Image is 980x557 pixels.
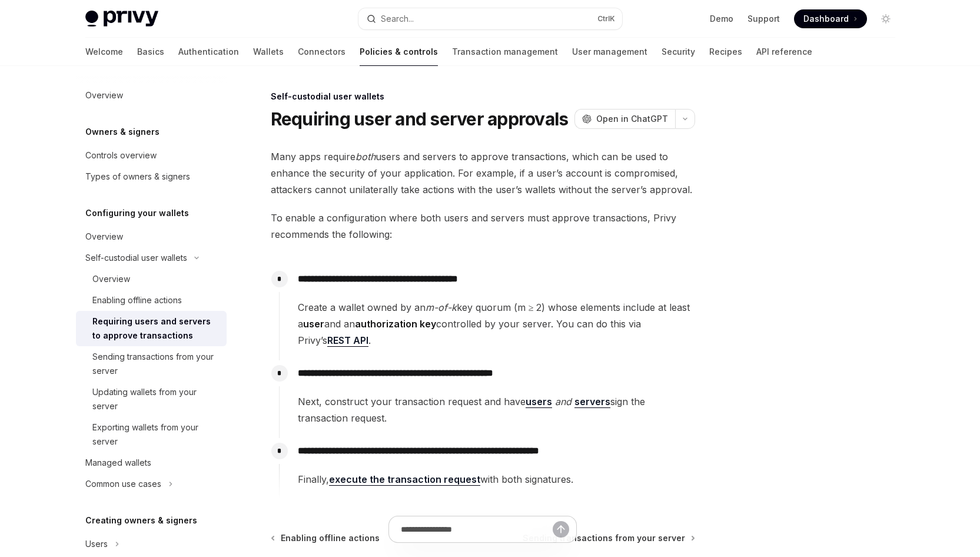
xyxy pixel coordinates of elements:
span: Many apps require users and servers to approve transactions, which can be used to enhance the sec... [271,148,695,198]
div: Types of owners & signers [85,170,190,184]
a: Managed wallets [76,452,227,473]
a: Exporting wallets from your server [76,417,227,452]
button: Open search [358,8,622,29]
a: Overview [76,268,227,290]
em: and [555,396,572,407]
div: Overview [85,88,123,102]
button: Send message [553,521,569,538]
span: Dashboard [803,13,849,25]
a: Overview [76,226,227,247]
a: execute the transaction request [329,473,480,486]
span: Open in ChatGPT [596,113,668,125]
button: Toggle Self-custodial user wallets section [76,247,227,268]
a: API reference [756,38,812,66]
div: Search... [381,12,414,26]
button: Toggle dark mode [876,9,895,28]
a: Requiring users and servers to approve transactions [76,311,227,346]
div: Self-custodial user wallets [271,91,695,102]
a: Controls overview [76,145,227,166]
div: Overview [92,272,130,286]
a: Welcome [85,38,123,66]
a: Sending transactions from your server [76,346,227,382]
span: Ctrl K [597,14,615,24]
a: Connectors [298,38,346,66]
a: users [526,396,552,408]
a: servers [574,396,610,408]
a: Policies & controls [360,38,438,66]
em: both [356,151,376,163]
a: User management [572,38,647,66]
button: Open in ChatGPT [574,109,675,129]
h5: Configuring your wallets [85,206,189,220]
div: Updating wallets from your server [92,385,220,413]
a: Basics [137,38,164,66]
a: Recipes [709,38,742,66]
strong: authorization key [355,318,436,330]
button: Toggle Users section [76,533,227,555]
h5: Owners & signers [85,125,160,139]
div: Managed wallets [85,456,151,470]
em: m-of-k [426,301,457,313]
div: Overview [85,230,123,244]
span: Finally, with both signatures. [298,471,695,488]
a: Updating wallets from your server [76,382,227,417]
div: Sending transactions from your server [92,350,220,378]
div: Controls overview [85,148,157,163]
a: Security [662,38,695,66]
div: Requiring users and servers to approve transactions [92,314,220,343]
div: Exporting wallets from your server [92,420,220,449]
a: Enabling offline actions [76,290,227,311]
button: Toggle Common use cases section [76,473,227,495]
img: light logo [85,11,158,27]
a: Authentication [178,38,239,66]
input: Ask a question... [401,516,553,542]
div: Common use cases [85,477,161,491]
a: Overview [76,85,227,106]
h1: Requiring user and server approvals [271,108,569,130]
a: Demo [710,13,733,25]
div: Enabling offline actions [92,293,182,307]
a: REST API [327,334,368,347]
a: Support [748,13,780,25]
h5: Creating owners & signers [85,513,197,528]
a: Wallets [253,38,284,66]
div: Users [85,537,108,551]
a: Dashboard [794,9,867,28]
span: Next, construct your transaction request and have sign the transaction request. [298,393,695,426]
strong: user [303,318,324,330]
a: Types of owners & signers [76,166,227,187]
span: Create a wallet owned by an key quorum (m ≥ 2) whose elements include at least a and an controlle... [298,299,695,349]
div: Self-custodial user wallets [85,251,187,265]
span: To enable a configuration where both users and servers must approve transactions, Privy recommend... [271,210,695,243]
a: Transaction management [452,38,558,66]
